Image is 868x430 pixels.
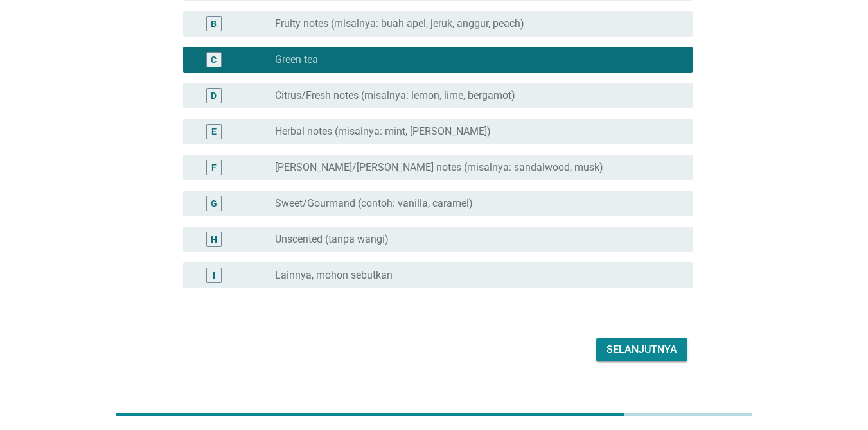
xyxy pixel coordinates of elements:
label: Lainnya, mohon sebutkan [275,269,393,282]
div: D [211,89,217,102]
label: Citrus/Fresh notes (misalnya: lemon, lime, bergamot) [275,89,515,102]
div: E [211,125,217,138]
div: B [211,17,217,30]
label: Herbal notes (misalnya: mint, [PERSON_NAME]) [275,125,491,138]
label: Unscented (tanpa wangi) [275,233,389,246]
div: I [213,268,215,282]
label: Fruity notes (misalnya: buah apel, jeruk, anggur, peach) [275,17,524,30]
div: F [211,160,217,174]
div: G [211,196,217,210]
div: Selanjutnya [607,342,677,357]
div: H [211,232,217,246]
label: [PERSON_NAME]/[PERSON_NAME] notes (misalnya: sandalwood, musk) [275,161,603,174]
label: Green tea [275,53,318,66]
button: Selanjutnya [596,338,687,361]
div: C [211,53,217,66]
label: Sweet/Gourmand (contoh: vanilla, caramel) [275,197,473,210]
